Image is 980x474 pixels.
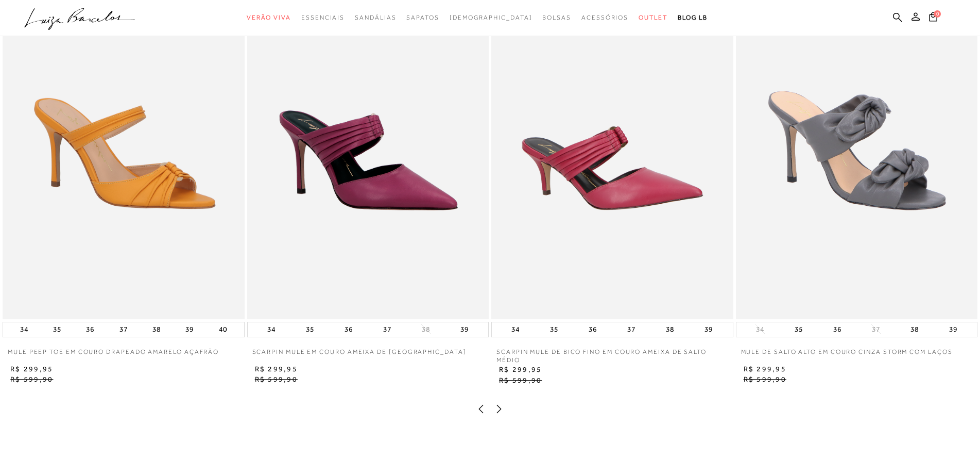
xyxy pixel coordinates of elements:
button: 34 [508,322,523,337]
button: 38 [663,322,677,337]
a: categoryNavScreenReaderText [542,8,571,27]
button: 38 [149,322,164,337]
button: 39 [182,322,197,337]
button: 36 [586,322,600,337]
span: Verão Viva [247,14,291,21]
button: 37 [116,322,131,337]
button: 39 [457,322,472,337]
button: 36 [341,322,356,337]
button: 36 [83,322,97,337]
span: R$ 299,95 [744,365,786,373]
a: noSubCategoriesText [450,8,532,27]
button: 38 [419,324,433,334]
a: MULE DE SALTO ALTO EM COURO CINZA STORM COM LAÇOS [736,348,958,364]
a: categoryNavScreenReaderText [406,8,439,27]
a: categoryNavScreenReaderText [247,8,291,27]
button: 39 [701,322,716,337]
button: 39 [946,322,960,337]
a: categoryNavScreenReaderText [581,8,628,27]
span: Acessórios [581,14,628,21]
button: 37 [869,324,883,334]
button: 34 [753,324,767,334]
button: 37 [380,322,394,337]
a: categoryNavScreenReaderText [301,8,345,27]
button: 35 [547,322,561,337]
span: [DEMOGRAPHIC_DATA] [450,14,532,21]
span: R$ 599,90 [499,376,542,384]
a: MULE PEEP TOE EM COURO DRAPEADO AMARELO AÇAFRÃO [3,348,224,364]
span: R$ 299,95 [499,365,542,373]
span: R$ 599,90 [255,375,298,383]
a: SCARPIN MULE DE BICO FINO EM COURO AMEIXA DE SALTO MÉDIO [491,348,733,365]
a: SCARPIN MULE EM COURO AMEIXA DE [GEOGRAPHIC_DATA] [247,348,472,364]
button: 40 [216,322,230,337]
button: 35 [303,322,317,337]
span: Sandálias [355,14,396,21]
button: 35 [792,322,806,337]
span: Bolsas [542,14,571,21]
span: BLOG LB [678,14,708,21]
span: R$ 299,95 [10,365,53,373]
button: 37 [624,322,639,337]
button: 35 [50,322,64,337]
a: BLOG LB [678,8,708,27]
button: 0 [926,11,940,25]
span: Essenciais [301,14,345,21]
span: R$ 599,90 [10,375,53,383]
button: 36 [830,322,845,337]
span: R$ 299,95 [255,365,298,373]
span: R$ 599,90 [744,375,786,383]
a: categoryNavScreenReaderText [355,8,396,27]
span: Sapatos [406,14,439,21]
button: 34 [17,322,31,337]
a: categoryNavScreenReaderText [639,8,667,27]
button: 38 [907,322,922,337]
button: 34 [264,322,279,337]
span: Outlet [639,14,667,21]
span: 0 [934,10,941,18]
